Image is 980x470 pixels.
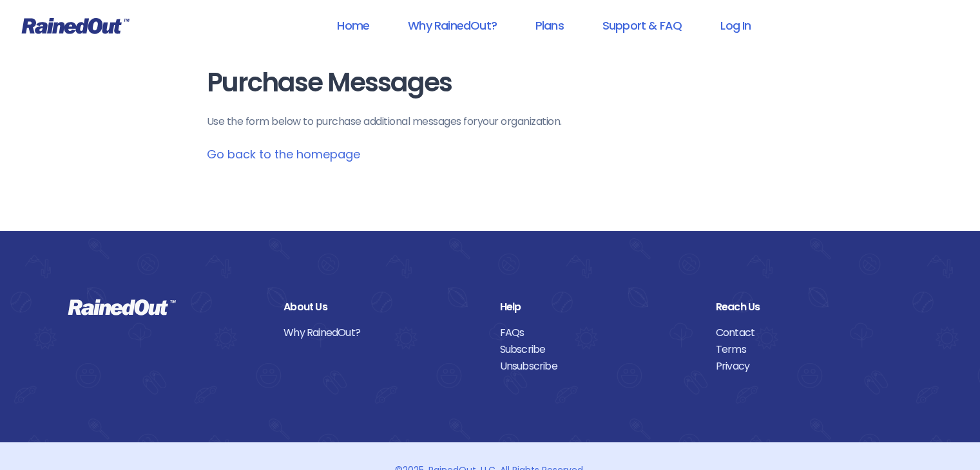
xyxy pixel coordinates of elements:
a: Home [320,11,386,40]
a: Go back to the homepage [207,146,360,162]
a: Why RainedOut? [391,11,514,40]
div: Help [500,299,697,315]
a: Terms [716,341,912,358]
a: Plans [519,11,581,40]
a: Privacy [716,358,912,375]
a: Contact [716,324,912,341]
a: Log In [704,11,767,40]
a: Why RainedOut? [283,324,480,341]
a: Subscribe [500,341,697,358]
h1: Purchase Messages [207,68,774,97]
p: Use the form below to purchase additional messages for your organization . [207,114,774,129]
div: About Us [283,299,480,315]
div: Reach Us [716,299,912,315]
a: Support & FAQ [586,11,698,40]
a: FAQs [500,324,697,341]
a: Unsubscribe [500,358,697,375]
